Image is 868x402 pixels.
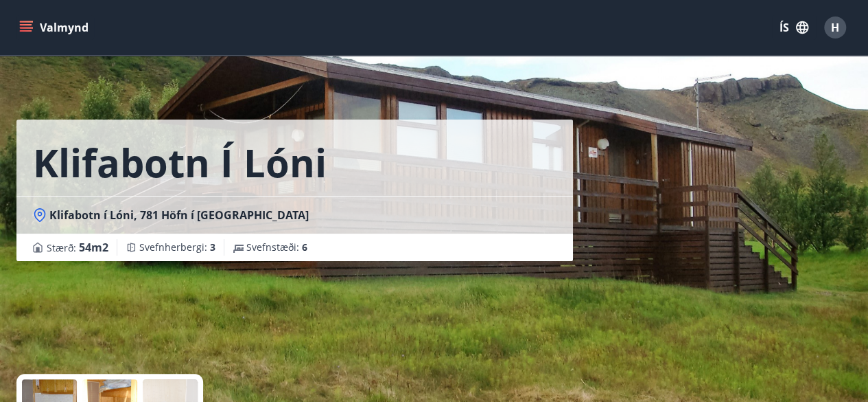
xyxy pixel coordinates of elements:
[246,241,307,254] span: Svefnstæði :
[302,241,307,254] span: 6
[210,241,215,254] span: 3
[79,240,108,255] span: 54 m2
[831,20,839,35] span: H
[772,15,816,40] button: ÍS
[47,239,108,256] span: Stærð :
[16,15,94,40] button: menu
[49,208,309,223] span: Klifabotn í Lóni, 781 Höfn í [GEOGRAPHIC_DATA]
[819,11,852,44] button: H
[33,136,327,188] h1: Klifabotn í Lóni
[139,241,215,254] span: Svefnherbergi :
